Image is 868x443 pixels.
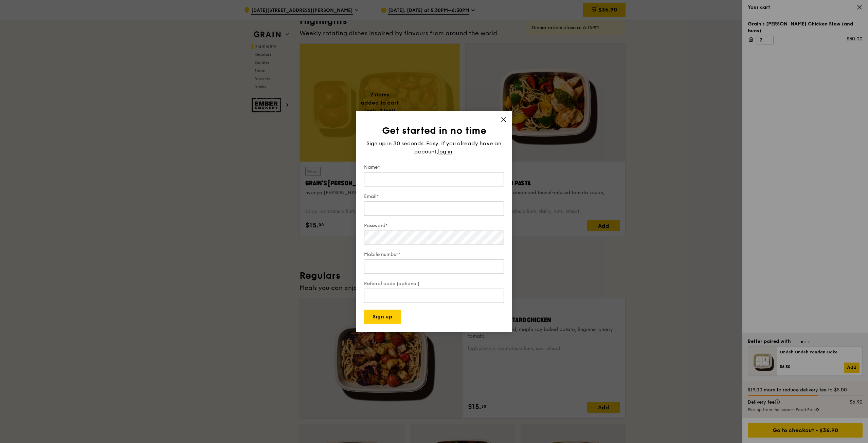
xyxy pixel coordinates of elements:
h1: Get started in no time [364,125,504,137]
span: log in [438,148,452,156]
label: Mobile number* [364,251,504,258]
label: Name* [364,164,504,171]
label: Referral code (optional) [364,280,504,287]
label: Email* [364,193,504,200]
span: . [452,148,454,155]
span: Sign up in 30 seconds. Easy. If you already have an account, [366,140,502,155]
label: Password* [364,222,504,229]
button: Sign up [364,310,401,324]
